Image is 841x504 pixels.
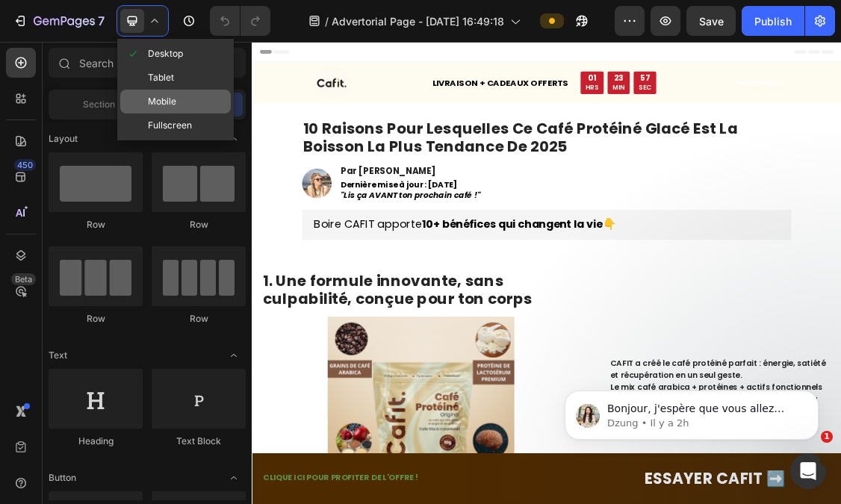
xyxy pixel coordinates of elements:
p: SEC [588,63,608,76]
strong: 10 raisons pour lesquelles ce café protéiné glacé est la boisson la plus tendance de 2025 [78,116,739,175]
iframe: Intercom live chat [790,453,826,489]
span: Fullscreen [148,118,192,133]
button: Publish [742,6,804,36]
p: Boire CAFIT apporte 👇 [94,267,802,289]
strong: Dernière mise à jour : [DATE] [134,209,312,226]
button: Save [686,6,736,36]
div: Row [152,312,246,326]
div: Text Block [152,435,246,448]
button: 7 [6,6,111,36]
p: LIVRAISON + CADEAUX OFFERTS [274,54,480,70]
strong: Par [PERSON_NAME] [134,187,279,205]
div: Undo/Redo [210,6,270,36]
span: Toggle open [222,343,246,367]
div: Row [49,312,143,326]
span: Section [83,98,115,111]
img: gempages_578471988817822439-9c8ae531-d4e6-4cb5-b8fc-9314cec93c3e.webp [76,193,121,237]
p: MIN [548,63,568,76]
p: HRS [507,63,528,76]
div: Row [49,218,143,231]
span: Desktop [148,46,183,61]
div: 01 [507,48,528,63]
span: Layout [49,132,78,146]
span: Mobile [148,94,176,109]
div: 450 [14,159,36,171]
span: 1 [821,431,833,443]
h2: 1. Une formule innovante, sans culpabilité, conçue pour ton corps [15,349,498,405]
iframe: Design area [252,42,841,504]
span: Advertorial Page - [DATE] 16:49:18 [332,13,504,29]
span: Toggle open [222,466,246,490]
div: Row [152,218,246,231]
span: / [325,13,329,29]
p: Advertorial [738,55,804,70]
span: Button [49,471,76,485]
div: Beta [11,273,36,285]
div: Heading [49,435,143,448]
span: Tablet [148,70,174,85]
div: 57 [588,48,608,63]
span: Text [49,349,67,362]
div: Publish [754,13,792,29]
span: Toggle open [222,127,246,151]
span: Save [699,15,724,28]
strong: 10+ bénéfices qui changent la vie [258,266,533,289]
iframe: Intercom notifications message [542,359,841,464]
div: 23 [548,48,568,63]
strong: "Lis ça AVANT ton prochain café !" [134,225,347,242]
p: 7 [98,12,105,30]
